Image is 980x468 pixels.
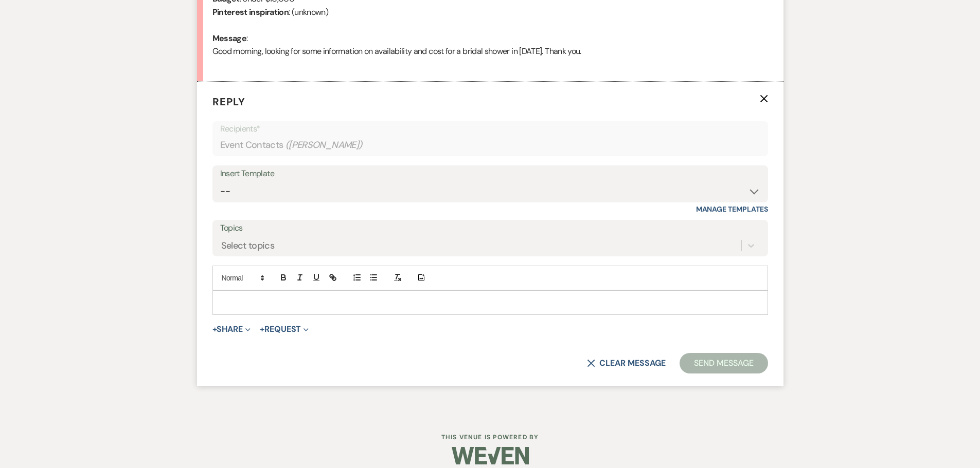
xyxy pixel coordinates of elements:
[260,325,309,333] button: Request
[212,325,251,333] button: Share
[221,238,275,252] div: Select topics
[260,325,264,333] span: +
[220,122,760,136] p: Recipients*
[220,166,760,181] div: Insert Template
[212,33,247,44] b: Message
[696,204,768,214] a: Manage Templates
[212,7,289,17] b: Pinterest inspiration
[220,135,760,155] div: Event Contacts
[212,325,217,333] span: +
[587,359,665,367] button: Clear message
[220,221,760,236] label: Topics
[212,95,245,108] span: Reply
[286,138,363,152] span: ( [PERSON_NAME] )
[680,353,768,373] button: Send Message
